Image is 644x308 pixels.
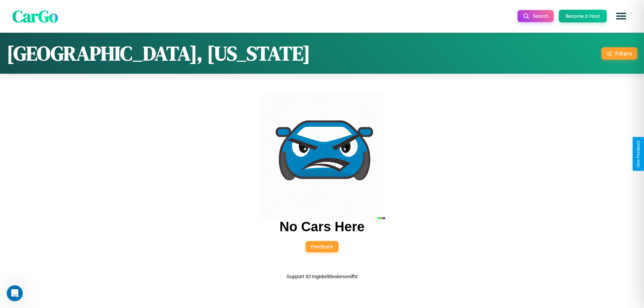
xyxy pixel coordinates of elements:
p: Support ID: mgidoi90vxkmvmifht [286,272,358,281]
div: Filters [615,50,632,57]
button: Search [518,10,554,22]
span: Search [533,13,548,19]
h1: [GEOGRAPHIC_DATA], [US_STATE] [7,40,310,67]
span: CarGo [12,4,58,27]
button: Feedback [306,241,338,252]
h2: No Cars Here [279,219,364,234]
img: car [259,93,385,219]
button: Open menu [612,7,631,25]
div: Give Feedback [636,140,641,168]
button: Become a Host [559,10,607,22]
iframe: Intercom live chat [7,285,23,301]
button: Filters [601,47,637,60]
